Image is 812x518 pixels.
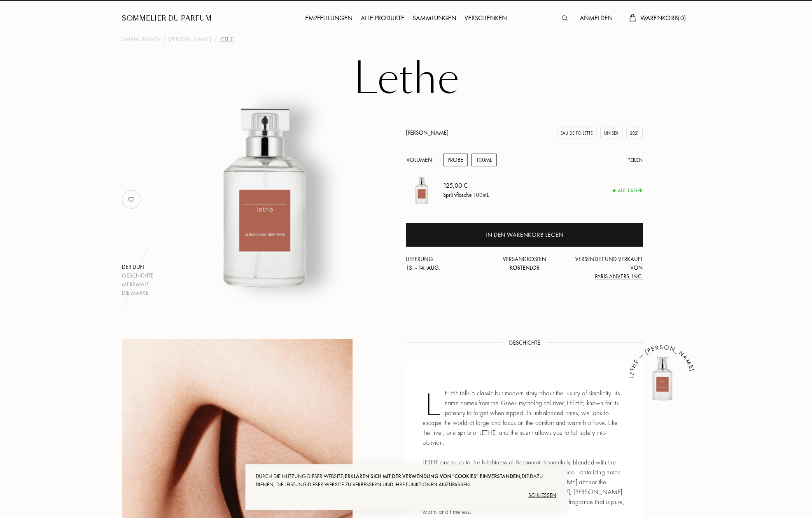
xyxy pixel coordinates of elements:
[443,154,468,166] div: Probe
[406,255,485,272] div: Lieferung
[122,271,154,280] div: Geschichte
[600,128,622,139] div: Unisex
[509,264,539,271] span: Kostenlos
[357,13,408,24] div: Alle Produkte
[406,175,437,205] img: Lethe Ulrich Lang
[200,56,612,102] h1: Lethe
[485,230,563,240] div: In den Warenkorb legen
[357,14,408,22] a: Alle Produkte
[219,35,233,44] div: Lethe
[562,15,567,21] img: search_icn.svg
[256,489,556,502] div: Schließen
[169,35,211,44] a: [PERSON_NAME]
[256,472,556,489] div: Durch die Nutzung dieser Website, die dazu dienen, die Leistung dieser Website zu verbessern und ...
[406,129,448,136] a: [PERSON_NAME]
[406,154,438,166] div: Volumen:
[122,289,154,297] div: Die Marke
[460,13,511,24] div: Verschenken
[613,187,643,195] div: Auf Lager
[301,13,357,24] div: Empfehlungen
[629,14,636,21] img: cart.svg
[123,191,140,208] img: no_like_p.png
[345,473,522,480] span: erklären sich mit der Verwendung von "Cookies" einverstanden,
[460,14,511,22] a: Verschenken
[122,263,154,271] div: Der Duft
[595,273,643,280] span: Paris Anvers, Inc.
[408,13,460,24] div: Sammlungen
[408,14,460,22] a: Sammlungen
[626,128,643,139] div: 2021
[163,35,166,44] div: /
[214,35,217,44] div: /
[471,154,497,166] div: 100mL
[640,14,686,22] span: Warenkorb ( 0 )
[637,353,687,403] img: Lethe
[628,156,643,164] div: Teilen
[122,280,154,289] div: Merkmale
[122,14,212,23] a: Sommelier du Parfum
[406,264,440,271] span: 13. - 14. Aug.
[557,128,596,139] div: Eau de Toilette
[162,93,366,297] img: Lethe Ulrich Lang
[301,14,357,22] a: Empfehlungen
[576,13,617,24] div: Anmelden
[564,255,643,281] div: Versendet und verkauft von
[576,14,617,22] a: Anmelden
[485,255,564,272] div: Versandkosten
[122,35,161,44] a: Sammlungen
[443,191,489,199] div: Sprühflasche 100mL
[443,181,489,191] div: 125,00 €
